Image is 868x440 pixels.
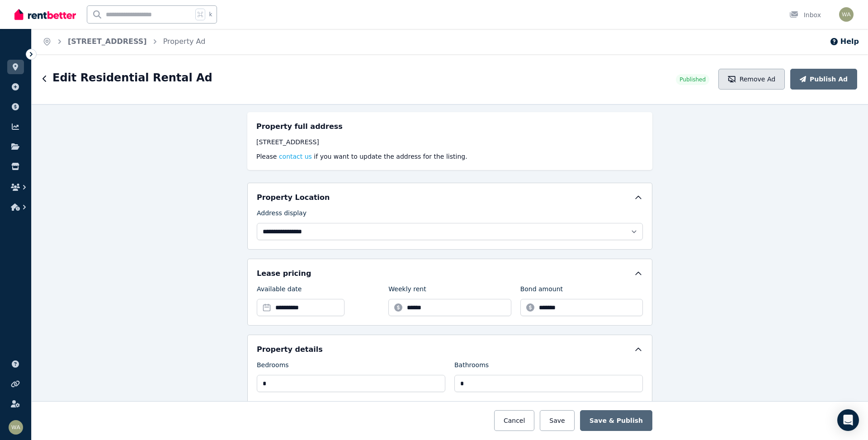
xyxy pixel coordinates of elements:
[580,410,652,431] button: Save & Publish
[454,360,489,373] label: Bathrooms
[790,69,857,90] button: Publish Ad
[257,360,289,373] label: Bedrooms
[209,11,212,18] span: k
[257,192,330,203] h5: Property Location
[257,208,307,221] label: Address display
[789,10,821,19] div: Inbox
[837,409,859,431] div: Open Intercom Messenger
[256,121,343,132] h5: Property full address
[163,37,206,46] a: Property Ad
[839,7,854,22] img: Wai Au
[52,71,212,85] h1: Edit Residential Rental Ad
[257,284,302,297] label: Available date
[257,268,311,279] h5: Lease pricing
[9,420,23,435] img: Wai Au
[68,37,147,46] a: [STREET_ADDRESS]
[388,284,426,297] label: Weekly rent
[257,344,323,355] h5: Property details
[32,29,216,54] nav: Breadcrumb
[14,8,76,21] img: RentBetter
[256,137,643,147] div: [STREET_ADDRESS]
[679,76,706,83] span: Published
[540,410,574,431] button: Save
[830,36,859,47] button: Help
[718,69,785,90] button: Remove Ad
[279,152,312,161] button: contact us
[494,410,534,431] button: Cancel
[520,284,563,297] label: Bond amount
[256,152,643,161] p: Please if you want to update the address for the listing.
